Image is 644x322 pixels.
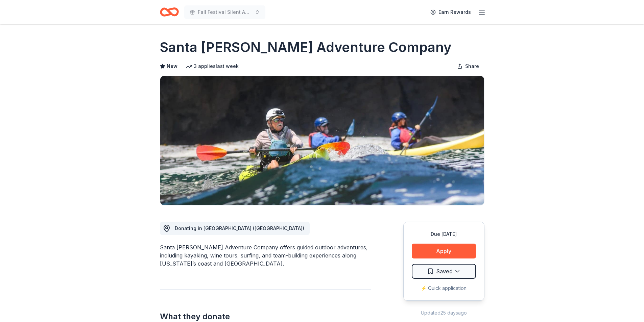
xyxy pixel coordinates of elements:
[186,62,239,70] div: 3 applies last week
[160,76,484,205] img: Image for Santa Barbara Adventure Company
[436,267,453,276] span: Saved
[403,309,484,317] div: Updated 25 days ago
[175,225,304,231] span: Donating in [GEOGRAPHIC_DATA] ([GEOGRAPHIC_DATA])
[184,5,265,19] button: Fall Festival Silent Auction
[160,311,371,322] h2: What they donate
[412,230,476,238] div: Due [DATE]
[160,4,179,20] a: Home
[426,6,475,18] a: Earn Rewards
[160,243,371,268] div: Santa [PERSON_NAME] Adventure Company offers guided outdoor adventures, including kayaking, wine ...
[160,38,452,57] h1: Santa [PERSON_NAME] Adventure Company
[198,8,252,16] span: Fall Festival Silent Auction
[167,62,177,70] span: New
[412,264,476,279] button: Saved
[465,62,479,70] span: Share
[412,284,476,292] div: ⚡️ Quick application
[412,244,476,258] button: Apply
[452,59,484,73] button: Share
